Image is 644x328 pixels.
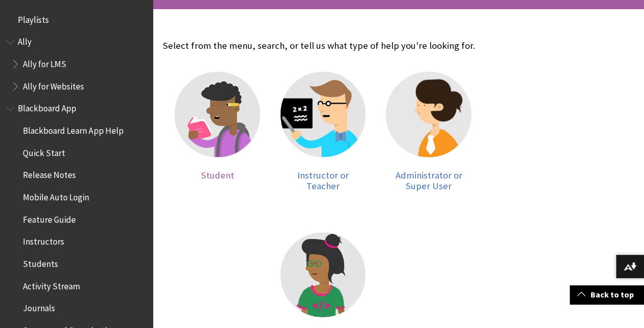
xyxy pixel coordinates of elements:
span: Mobile Auto Login [23,189,89,202]
span: Administrator or Super User [396,169,462,192]
span: Journals [23,300,55,314]
a: Back to top [570,285,644,304]
a: Administrator Administrator or Super User [386,72,471,191]
nav: Book outline for Playlists [6,11,147,28]
span: Quick Start [23,144,65,158]
span: Instructors [23,233,64,247]
span: Activity Stream [23,278,80,291]
span: Blackboard App [18,100,76,114]
img: Instructor [281,72,366,157]
a: Instructor Instructor or Teacher [281,72,366,191]
span: Blackboard Learn App Help [23,122,123,136]
span: Ally for LMS [23,55,66,69]
span: Ally [18,34,32,47]
span: Playlists [18,11,49,25]
nav: Book outline for Anthology Ally Help [6,34,147,95]
span: Ally for Websites [23,78,84,92]
span: Students [23,255,58,269]
img: Student [175,72,260,157]
span: Feature Guide [23,211,76,225]
span: Instructor or Teacher [297,169,349,192]
span: Release Notes [23,167,76,181]
p: Select from the menu, search, or tell us what type of help you're looking for. [163,39,483,52]
img: Administrator [386,72,471,157]
span: Student [201,169,234,181]
a: Student Student [175,72,260,191]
